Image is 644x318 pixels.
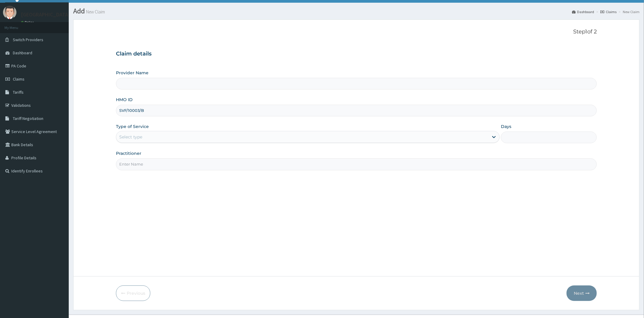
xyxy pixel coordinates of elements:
[116,29,597,35] p: Step 1 of 2
[85,10,105,14] small: New Claim
[116,51,597,57] h3: Claim details
[567,285,597,301] button: Next
[116,105,597,116] input: Enter HMO ID
[116,97,133,103] label: HMO ID
[13,116,43,121] span: Tariff Negotiation
[3,6,16,19] img: User Image
[116,150,141,156] label: Practitioner
[116,124,149,129] label: Type of Service
[21,20,35,24] a: Online
[119,134,142,140] div: Select type
[116,285,150,301] button: Previous
[501,124,511,129] label: Days
[116,70,149,76] label: Provider Name
[13,37,43,42] span: Switch Providers
[600,9,617,14] a: Claims
[73,7,640,15] h1: Add
[13,89,24,95] span: Tariffs
[572,9,594,14] a: Dashboard
[21,12,70,17] p: [GEOGRAPHIC_DATA]
[116,158,597,170] input: Enter Name
[13,76,25,82] span: Claims
[13,50,32,55] span: Dashboard
[617,9,640,14] li: New Claim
